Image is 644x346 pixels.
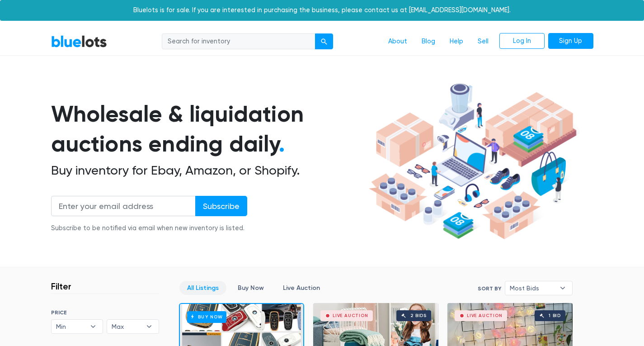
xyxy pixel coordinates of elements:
[366,79,580,244] img: hero-ee84e7d0318cb26816c560f6b4441b76977f77a177738b4e94f68c95b2b83dbb.png
[230,281,272,295] a: Buy Now
[478,284,501,293] label: Sort By
[549,313,561,318] div: 1 bid
[414,33,442,50] a: Blog
[84,320,103,333] b: ▾
[162,33,315,50] input: Search for inventory
[410,313,427,318] div: 2 bids
[51,223,247,233] div: Subscribe to be notified via email when new inventory is listed.
[195,196,247,216] input: Subscribe
[51,281,71,292] h3: Filter
[179,281,226,295] a: All Listings
[548,33,593,49] a: Sign Up
[470,33,496,50] a: Sell
[279,130,285,157] span: .
[51,309,159,316] h6: PRICE
[187,311,226,322] h6: Buy Now
[510,281,555,295] span: Most Bids
[112,320,141,333] span: Max
[467,313,503,318] div: Live Auction
[333,313,368,318] div: Live Auction
[56,320,86,333] span: Min
[275,281,328,295] a: Live Auction
[381,33,414,50] a: About
[140,320,159,333] b: ▾
[51,196,196,216] input: Enter your email address
[553,281,572,295] b: ▾
[499,33,545,49] a: Log In
[51,35,107,48] a: BlueLots
[442,33,470,50] a: Help
[51,99,366,159] h1: Wholesale & liquidation auctions ending daily
[51,163,366,178] h2: Buy inventory for Ebay, Amazon, or Shopify.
